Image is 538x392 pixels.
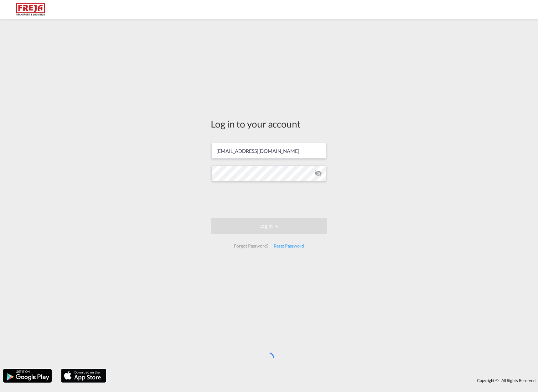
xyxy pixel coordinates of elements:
[314,170,322,177] md-icon: icon-eye-off
[211,218,327,234] button: LOGIN
[60,368,107,383] img: apple.png
[211,117,327,130] div: Log in to your account
[211,143,326,159] input: Enter email/phone number
[3,368,52,383] img: google.png
[9,3,52,17] img: 586607c025bf11f083711d99603023e7.png
[109,375,538,386] div: Copyright © . All Rights Reserved
[271,240,307,252] div: Reset Password
[231,240,271,252] div: Forgot Password?
[221,187,317,212] iframe: reCAPTCHA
